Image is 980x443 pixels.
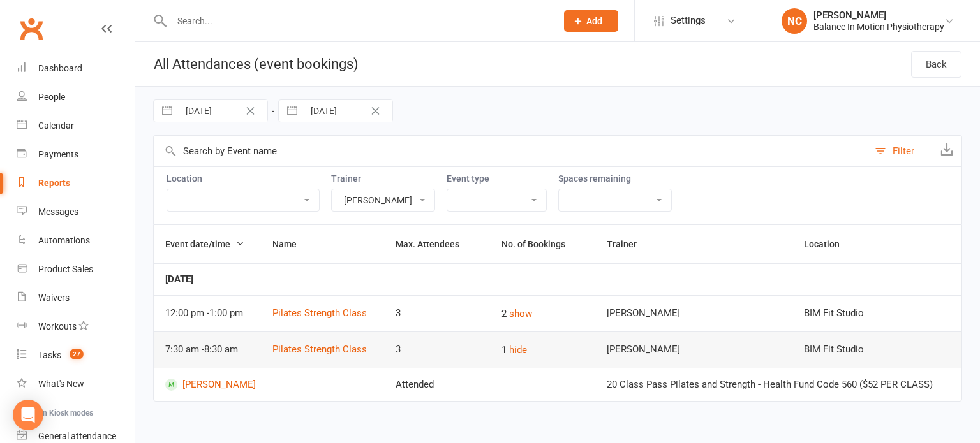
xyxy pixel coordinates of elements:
[38,63,82,73] div: Dashboard
[38,92,65,102] div: People
[804,239,854,249] span: Location
[396,308,479,319] div: 3
[607,308,780,319] div: [PERSON_NAME]
[804,236,854,252] button: Location
[671,6,706,35] span: Settings
[179,100,267,122] input: Starts From
[17,255,135,284] a: Product Sales
[17,312,135,341] a: Workouts
[135,42,359,86] h1: All Attendances (event bookings)
[868,136,932,166] button: Filter
[17,198,135,226] a: Messages
[331,173,435,184] label: Trainer
[38,264,93,274] div: Product Sales
[17,226,135,255] a: Automations
[239,103,262,119] button: Clear Date
[17,83,135,112] a: People
[364,103,387,119] button: Clear Date
[38,350,61,360] div: Tasks
[782,8,807,34] div: NC
[38,321,77,331] div: Workouts
[38,178,70,188] div: Reports
[13,400,43,430] div: Open Intercom Messenger
[813,21,944,33] div: Balance In Motion Physiotherapy
[17,140,135,169] a: Payments
[17,370,135,398] a: What's New
[165,236,244,252] button: Event date/time
[501,306,584,321] div: 2
[17,112,135,140] a: Calendar
[38,235,90,245] div: Automations
[607,379,950,390] div: 20 Class Pass Pilates and Strength - Health Fund Code 560 ($52 PER CLASS)
[396,236,473,252] button: Max. Attendees
[558,173,672,184] label: Spaces remaining
[17,341,135,370] a: Tasks 27
[70,349,84,359] span: 27
[804,308,950,319] div: BIM Fit Studio
[38,431,116,441] div: General attendance
[804,344,950,355] div: BIM Fit Studio
[396,379,584,390] div: Attended
[501,236,579,252] button: No. of Bookings
[165,379,373,391] a: [PERSON_NAME]
[813,10,944,21] div: [PERSON_NAME]
[17,169,135,198] a: Reports
[38,149,78,159] div: Payments
[911,51,961,78] a: Back
[165,344,249,355] div: 7:30 am - 8:30 am
[586,16,602,26] span: Add
[165,308,249,319] div: 12:00 pm - 1:00 pm
[509,342,527,358] button: hide
[38,379,84,389] div: What's New
[304,100,392,122] input: Starts To
[607,344,780,355] div: [PERSON_NAME]
[165,273,193,285] strong: [DATE]
[564,10,618,32] button: Add
[272,307,367,319] a: Pilates Strength Class
[15,13,47,45] a: Clubworx
[272,344,367,355] a: Pilates Strength Class
[38,207,78,217] div: Messages
[167,173,320,184] label: Location
[168,12,547,30] input: Search...
[38,293,70,303] div: Waivers
[165,239,244,249] span: Event date/time
[38,120,74,131] div: Calendar
[154,136,868,166] input: Search by Event name
[501,239,579,249] span: No. of Bookings
[607,236,651,252] button: Trainer
[272,239,311,249] span: Name
[17,54,135,83] a: Dashboard
[396,344,479,355] div: 3
[272,236,311,252] button: Name
[607,239,651,249] span: Trainer
[396,239,473,249] span: Max. Attendees
[509,306,532,321] button: show
[501,342,584,358] div: 1
[17,284,135,312] a: Waivers
[447,173,547,184] label: Event type
[893,143,914,159] div: Filter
